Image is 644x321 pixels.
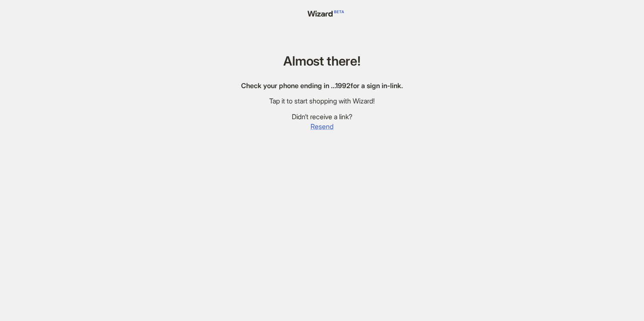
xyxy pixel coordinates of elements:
[310,121,334,132] button: Resend
[241,97,403,106] div: Tap it to start shopping with Wizard!
[241,112,403,121] div: Didn’t receive a link?
[241,54,403,68] h1: Almost there!
[241,81,403,90] div: Check your phone ending in … 1992 for a sign in-link.
[310,122,333,131] span: Resend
